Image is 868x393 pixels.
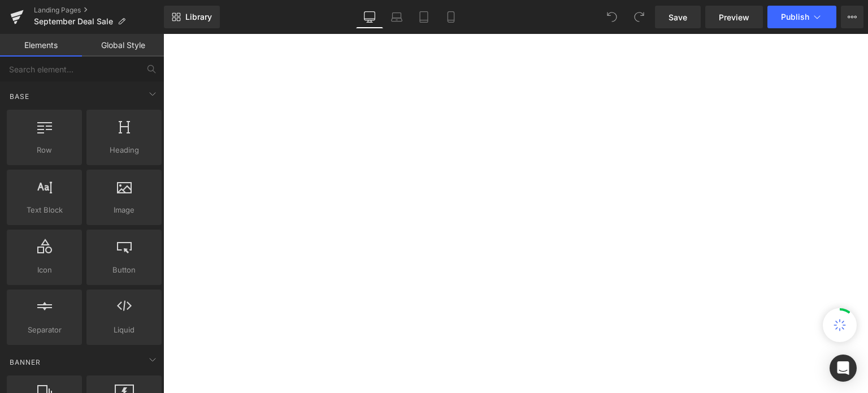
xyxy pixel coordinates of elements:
[90,324,158,336] span: Liquid
[90,204,158,216] span: Image
[10,264,79,276] span: Icon
[767,6,836,28] button: Publish
[781,12,809,21] span: Publish
[719,11,749,23] span: Preview
[383,6,410,28] a: Laptop
[601,6,623,28] button: Undo
[34,17,113,26] span: September Deal Sale
[90,144,158,156] span: Heading
[437,6,465,28] a: Mobile
[10,204,79,216] span: Text Block
[90,264,158,276] span: Button
[628,6,650,28] button: Redo
[10,324,79,336] span: Separator
[185,12,212,22] span: Library
[410,6,437,28] a: Tablet
[10,144,79,156] span: Row
[82,34,164,57] a: Global Style
[8,357,42,368] span: Banner
[356,6,383,28] a: Desktop
[705,6,763,28] a: Preview
[830,355,857,382] div: Open Intercom Messenger
[8,91,31,102] span: Base
[669,11,687,23] span: Save
[164,6,220,28] a: New Library
[34,6,164,15] a: Landing Pages
[841,6,863,28] button: More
